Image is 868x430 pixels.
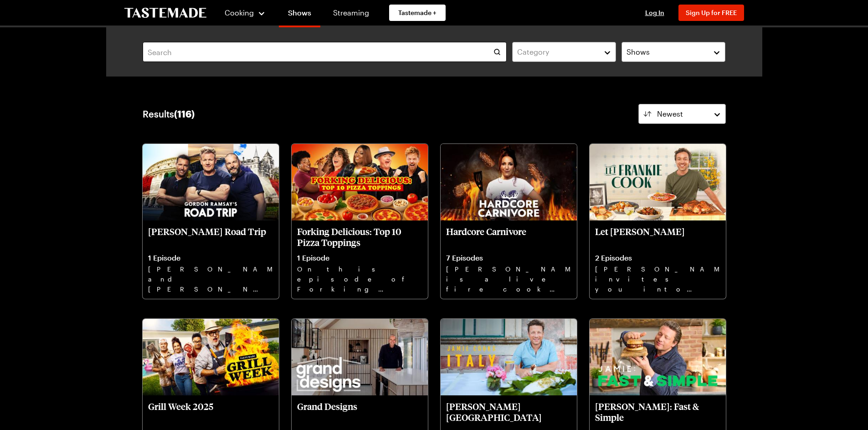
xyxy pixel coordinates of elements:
button: Newest [638,104,726,124]
div: Category [517,46,597,57]
div: Results [143,108,195,119]
span: Cooking [225,8,254,17]
span: Tastemade + [398,8,437,17]
p: [PERSON_NAME] Road Trip [148,226,273,248]
a: To Tastemade Home Page [124,8,206,18]
p: Grand Designs [297,401,422,423]
a: Shows [279,2,320,27]
img: Jamie Oliver Cooks Italy [441,319,577,395]
a: Tastemade + [389,5,446,21]
img: Gordon Ramsay's Road Trip [143,144,279,220]
p: Forking Delicious: Top 10 Pizza Toppings [297,226,422,248]
p: [PERSON_NAME] is a live fire cook and meat scientist traveling the country to find her favorite p... [446,264,571,293]
p: 2 Episodes [595,253,720,262]
img: Let Frankie Cook [590,144,726,220]
p: 1 Episode [148,253,273,262]
a: Let Frankie CookLet [PERSON_NAME]2 Episodes[PERSON_NAME] invites you into his home kitchen where ... [590,144,726,299]
span: Newest [657,108,683,119]
img: Grand Designs [292,319,428,395]
a: Hardcore CarnivoreHardcore Carnivore7 Episodes[PERSON_NAME] is a live fire cook and meat scientis... [441,144,577,299]
a: Forking Delicious: Top 10 Pizza ToppingsForking Delicious: Top 10 Pizza Toppings1 EpisodeOn this ... [292,144,428,299]
p: [PERSON_NAME] [GEOGRAPHIC_DATA] [446,401,571,423]
p: 7 Episodes [446,253,571,262]
p: On this episode of Forking Delicious, we're counting down your Top Ten Pizza Toppings! [297,264,422,293]
span: Log In [645,9,664,16]
span: Sign Up for FREE [686,9,737,16]
p: [PERSON_NAME]: Fast & Simple [595,401,720,423]
button: Category [512,42,616,62]
img: Forking Delicious: Top 10 Pizza Toppings [292,144,428,220]
p: 1 Episode [297,253,422,262]
img: Grill Week 2025 [143,319,279,395]
input: Search [143,42,507,62]
p: Let [PERSON_NAME] [595,226,720,248]
img: Jamie Oliver: Fast & Simple [590,319,726,395]
p: [PERSON_NAME] invites you into his home kitchen where bold flavors, big ideas and good vibes beco... [595,264,720,293]
p: Hardcore Carnivore [446,226,571,248]
p: Grill Week 2025 [148,401,273,423]
img: Hardcore Carnivore [441,144,577,220]
button: Log In [637,8,673,17]
a: Gordon Ramsay's Road Trip[PERSON_NAME] Road Trip1 Episode[PERSON_NAME], and [PERSON_NAME] hit the... [143,144,279,299]
span: ( 116 ) [174,108,195,119]
span: Shows [627,46,650,57]
button: Shows [621,42,725,62]
button: Cooking [225,2,266,24]
p: [PERSON_NAME], and [PERSON_NAME] hit the road for a wild food-filled tour of [GEOGRAPHIC_DATA], [... [148,264,273,293]
button: Sign Up for FREE [678,5,744,21]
